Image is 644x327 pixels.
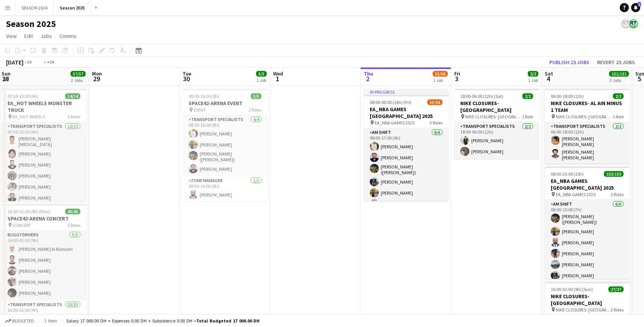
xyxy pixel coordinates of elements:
span: View [6,33,17,39]
a: Comms [56,31,80,41]
span: Budgeted [12,318,34,324]
app-user-avatar: ROAD TRANSIT [621,19,630,28]
button: SEASON 2024 [16,0,54,15]
a: Jobs [38,31,55,41]
span: 1 [638,2,641,7]
div: +04 [47,59,54,65]
button: Revert 23 jobs [594,57,638,67]
span: Edit [24,33,33,39]
button: Season 2025 [54,0,91,15]
div: [DATE] [6,58,23,66]
span: Comms [59,33,77,39]
button: Publish 23 jobs [546,57,592,67]
span: 1 item [42,318,60,324]
a: 1 [631,3,640,12]
h1: Season 2025 [6,18,56,30]
button: Budgeted [4,317,35,325]
div: Salary 17 000.00 DH + Expenses 0.00 DH + Subsistence 0.00 DH = [66,318,259,324]
app-user-avatar: ROAD TRANSIT [629,19,638,28]
a: View [3,31,20,41]
span: Total Budgeted 17 000.00 DH [196,318,259,324]
span: Jobs [41,33,52,39]
a: Edit [21,31,36,41]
